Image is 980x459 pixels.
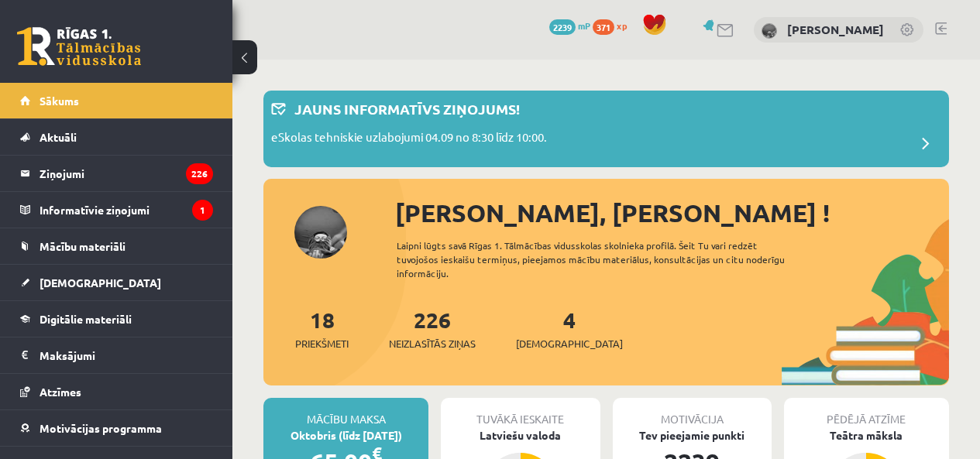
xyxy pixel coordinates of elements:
[784,427,949,444] div: Teātra māksla
[516,306,623,351] a: 4[DEMOGRAPHIC_DATA]
[389,336,476,351] span: Neizlasītās ziņas
[397,238,808,280] div: Laipni lūgts savā Rīgas 1. Tālmācības vidusskolas skolnieka profilā. Šeit Tu vari redzēt tuvojošo...
[20,337,213,373] a: Maksājumi
[40,312,132,326] span: Digitālie materiāli
[40,276,161,289] span: [DEMOGRAPHIC_DATA]
[762,23,777,39] img: Elizabete Nabijeva
[17,27,141,66] a: Rīgas 1. Tālmācības vidusskola
[593,19,634,32] a: 371 xp
[549,19,576,35] span: 2239
[613,398,772,427] div: Motivācija
[40,337,213,373] legend: Maksājumi
[295,336,349,351] span: Priekšmeti
[40,94,79,108] span: Sākums
[395,194,949,231] div: [PERSON_NAME], [PERSON_NAME] !
[295,306,349,351] a: 18Priekšmeti
[617,19,627,32] span: xp
[40,192,213,228] legend: Informatīvie ziņojumi
[186,163,213,184] i: 226
[263,427,428,444] div: Oktobris (līdz [DATE])
[787,22,884,37] a: [PERSON_NAME]
[20,119,213,155] a: Aktuāli
[192,200,213,221] i: 1
[578,19,590,32] span: mP
[389,306,476,351] a: 226Neizlasītās ziņas
[613,427,772,444] div: Tev pieejamie punkti
[516,336,623,351] span: [DEMOGRAPHIC_DATA]
[40,156,213,191] legend: Ziņojumi
[294,98,520,119] p: Jauns informatīvs ziņojums!
[263,398,428,427] div: Mācību maksa
[20,410,213,446] a: Motivācijas programma
[20,374,213,409] a: Atzīmes
[549,19,590,32] a: 2239 mP
[20,228,213,264] a: Mācību materiāli
[784,398,949,427] div: Pēdējā atzīme
[40,130,77,144] span: Aktuāli
[20,156,213,191] a: Ziņojumi226
[40,385,81,399] span: Atzīmes
[20,265,213,300] a: [DEMOGRAPHIC_DATA]
[20,83,213,118] a: Sākums
[40,421,162,435] span: Motivācijas programma
[441,427,600,444] div: Latviešu valoda
[20,192,213,228] a: Informatīvie ziņojumi1
[40,239,126,253] span: Mācību materiāli
[271,128,547,150] p: eSkolas tehniskie uzlabojumi 04.09 no 8:30 līdz 10:00.
[593,19,614,35] span: 371
[271,98,941,159] a: Jauns informatīvs ziņojums! eSkolas tehniskie uzlabojumi 04.09 no 8:30 līdz 10:00.
[441,398,600,427] div: Tuvākā ieskaite
[20,301,213,337] a: Digitālie materiāli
